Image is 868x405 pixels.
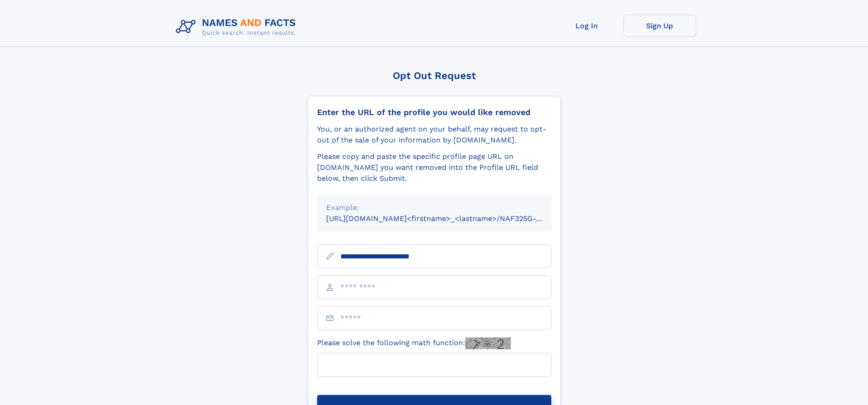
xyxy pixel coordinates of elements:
div: Enter the URL of the profile you would like removed [317,107,551,117]
div: Opt Out Request [308,70,561,81]
div: Example: [326,202,542,213]
div: You, or an authorized agent on your behalf, may request to opt-out of the sale of your informatio... [317,124,551,146]
div: Please copy and paste the specific profile page URL on [DOMAIN_NAME] you want removed into the Pr... [317,151,551,184]
a: Sign Up [623,15,696,37]
small: [URL][DOMAIN_NAME]<firstname>_<lastname>/NAF325G-xxxxxxxx [326,214,569,223]
label: Please solve the following math function: [317,337,511,349]
a: Log In [550,15,623,37]
img: Logo Names and Facts [172,15,303,39]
